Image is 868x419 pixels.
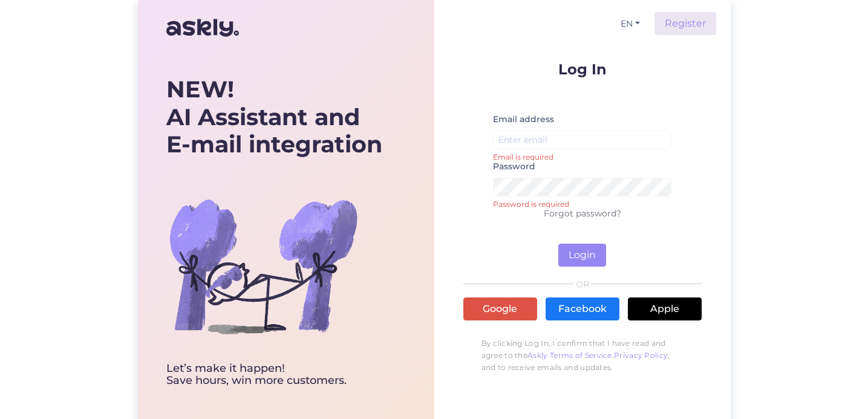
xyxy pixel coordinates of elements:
small: Email is required [493,152,672,159]
div: Let’s make it happen! Save hours, win more customers. [166,363,382,387]
label: Email address [493,113,554,126]
span: OR [573,280,591,288]
a: Askly Terms of Service [527,351,612,360]
p: By clicking Log In, I confirm that I have read and agree to the , , and to receive emails and upd... [463,331,702,380]
a: Privacy Policy [614,351,668,360]
img: Askly [166,13,239,42]
input: Enter email [493,131,672,149]
a: Google [463,297,537,320]
button: EN [616,15,645,33]
a: Apple [628,297,702,320]
a: Register [654,12,716,35]
div: AI Assistant and E-mail integration [166,76,382,158]
button: Login [558,244,606,267]
a: Forgot password? [544,208,621,219]
label: Password [493,160,535,173]
img: bg-askly [166,169,360,363]
small: Password is required [493,199,672,206]
a: Facebook [546,297,619,320]
b: NEW! [166,75,234,103]
p: Log In [463,62,702,77]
